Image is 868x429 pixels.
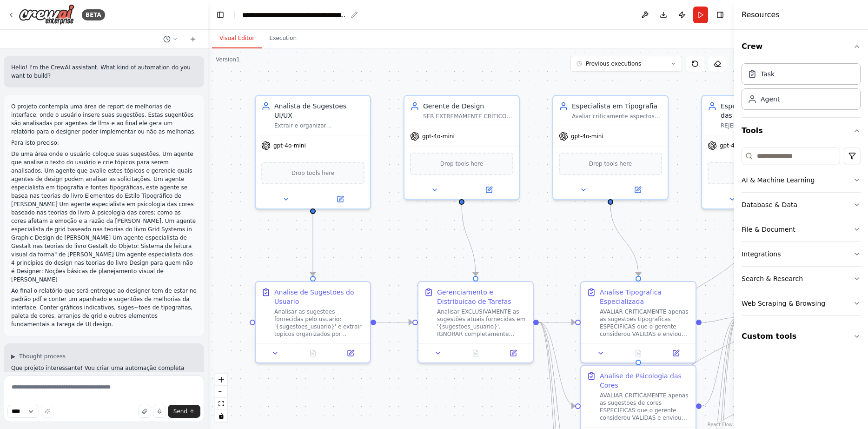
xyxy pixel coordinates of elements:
div: Analise de Sugestoes do Usuario [274,288,364,306]
button: Search & Research [742,267,861,291]
button: Database & Data [742,193,861,217]
nav: breadcrumb [242,10,358,20]
button: Hide right sidebar [714,8,727,21]
span: Thought process [19,353,66,360]
span: gpt-4o-mini [571,133,603,140]
button: Start a new chat [186,34,200,45]
button: fit view [215,398,227,410]
button: No output available [456,348,496,359]
button: File & Document [742,217,861,241]
span: Send [173,408,187,415]
div: Version 1 [216,56,240,63]
div: Analisar EXCLUSIVAMENTE as sugestões atuais fornecidas em '{sugestoes_usuario}'. IGNORAR completa... [437,308,527,338]
div: AI & Machine Learning [742,175,815,185]
g: Edge from 1e112678-bc84-4bcc-8cde-7679504aa037 to a59c36a7-875b-44ae-867c-15fda513bde6 [634,214,764,360]
div: SER EXTREMAMENTE CRÍTICO e REJEITAR sugestões inadequadas para UX/UI. DESCARTAR completamente sug... [423,113,513,120]
div: Agent [761,94,780,104]
div: Gerenciamento e Distribuicao de Tarefas [437,288,527,306]
p: De uma área onde o usuário coloque suas sugestões. Um agente que analise o texto do usuário e cri... [11,150,197,284]
p: Que projeto interessante! Vou criar uma automação completa para análise de sugestões de interface... [11,364,197,389]
div: Database & Data [742,200,797,209]
button: zoom in [215,374,227,386]
button: toggle interactivity [215,410,227,422]
div: Avaliar criticamente aspectos tipograficos recebidos do gerente, APROVAR apenas sugestoes que mel... [572,113,662,120]
span: gpt-4o-mini [273,142,306,149]
p: Hello! I'm the CrewAI assistant. What kind of automation do you want to build? [11,63,197,80]
button: Switch to previous chat [159,34,182,45]
div: Integrations [742,249,781,259]
button: Send [168,405,200,418]
button: Open in side panel [314,194,366,205]
div: Especialista em Psicologia das CoresREJEITAR SEMPRE rosa e lilás para contextos profissionais/sér... [701,95,817,209]
span: Drop tools here [589,159,632,168]
div: React Flow controls [215,374,227,422]
button: AI & Machine Learning [742,168,861,192]
g: Edge from 2a6b429d-c4d8-4966-bf48-71833d3398dd to ba176d67-dd4f-4cd6-9629-887f53a0f781 [308,205,318,276]
span: gpt-4o-mini [422,133,455,140]
button: No output available [293,348,333,359]
button: Open in side panel [611,184,664,195]
div: Analisar as sugestoes fornecidas pelo usuario: '{sugestoes_usuario}' e extrair topicos organizado... [274,308,364,338]
button: Execution [262,29,304,48]
g: Edge from a59c36a7-875b-44ae-867c-15fda513bde6 to b242719f-9b69-4c8b-9bb5-9367ad90d116 [702,313,738,411]
p: Para isto preciso: [11,139,197,147]
button: Web Scraping & Browsing [742,291,861,315]
button: Open in side panel [660,348,692,359]
p: O projeto contempla uma área de report de melhorias de interface, onde o usuário insere suas suge... [11,102,197,136]
span: ▶ [11,353,15,360]
button: Integrations [742,242,861,266]
button: Visual Editor [212,29,262,48]
div: REJEITAR SEMPRE rosa e lilás para contextos profissionais/sérios. REJEITAR qualquer paleta inadeq... [721,122,811,129]
div: Especialista em Tipografia [572,101,662,111]
div: Analista de Sugestoes UI/UXExtrair e organizar EXCLUSIVAMENTE os tópicos presentes nas sugestões ... [255,95,371,209]
div: Analise de Psicologia das Cores [600,371,690,390]
div: Gerente de Design [423,101,513,111]
div: Analista de Sugestoes UI/UX [274,101,364,120]
button: Click to speak your automation idea [153,405,166,418]
button: Hide left sidebar [214,8,227,21]
button: Tools [742,118,861,144]
div: Analise Tipografica EspecializadaAVALIAR CRITICAMENTE apenas as sugestoes tipograficas ESPECIFICA... [580,281,696,363]
div: AVALIAR CRITICAMENTE apenas as sugestoes tipograficas ESPECIFICAS que o gerente considerou VALIDA... [600,308,690,338]
button: No output available [619,348,658,359]
div: BETA [82,9,105,20]
span: gpt-4o-mini [720,142,752,149]
div: Crew [742,60,861,117]
div: Analise de Sugestoes do UsuarioAnalisar as sugestoes fornecidas pelo usuario: '{sugestoes_usuario... [255,281,371,363]
button: Upload files [138,405,151,418]
div: Task [761,69,775,79]
h4: Resources [742,9,780,20]
div: Especialista em Psicologia das Cores [721,101,811,120]
g: Edge from ba176d67-dd4f-4cd6-9629-887f53a0f781 to 890812ec-cb06-4f63-b20d-ae5cee231777 [376,318,412,327]
button: ▶Thought process [11,353,66,360]
g: Edge from 20a08c95-933b-42c7-96c8-748990f72afe to b242719f-9b69-4c8b-9bb5-9367ad90d116 [702,313,738,327]
button: zoom out [215,386,227,398]
div: Especialista em TipografiaAvaliar criticamente aspectos tipograficos recebidos do gerente, APROVA... [552,95,669,200]
g: Edge from 00d02535-f7a9-45d1-9ba9-5a8f49bc4a65 to 890812ec-cb06-4f63-b20d-ae5cee231777 [457,205,480,276]
div: AVALIAR CRITICAMENTE apenas as sugestoes de cores ESPECIFICAS que o gerente considerou VALIDAS e ... [600,392,690,422]
g: Edge from 890812ec-cb06-4f63-b20d-ae5cee231777 to a59c36a7-875b-44ae-867c-15fda513bde6 [539,318,575,411]
span: Previous executions [586,60,641,67]
p: Ao final o relatório que será entregue ao designer tem de estar no padrão pdf e conter um apanhad... [11,287,197,328]
button: Improve this prompt [41,405,54,418]
button: Open in side panel [463,184,515,195]
g: Edge from e9b2817d-ef60-4737-8a0f-44924aa60328 to 20a08c95-933b-42c7-96c8-748990f72afe [606,205,643,276]
button: Open in side panel [334,348,366,359]
a: React Flow attribution [708,422,733,427]
button: Previous executions [570,56,682,72]
img: Logo [19,4,74,25]
div: File & Document [742,225,795,234]
button: Custom tools [742,323,861,349]
div: Gerenciamento e Distribuicao de TarefasAnalisar EXCLUSIVAMENTE as sugestões atuais fornecidas em ... [417,281,534,363]
span: Drop tools here [292,168,335,178]
div: Analise Tipografica Especializada [600,288,690,306]
div: Search & Research [742,274,803,283]
span: Drop tools here [440,159,484,168]
button: Crew [742,34,861,60]
div: Gerente de DesignSER EXTREMAMENTE CRÍTICO e REJEITAR sugestões inadequadas para UX/UI. DESCARTAR ... [404,95,520,200]
g: Edge from 890812ec-cb06-4f63-b20d-ae5cee231777 to 20a08c95-933b-42c7-96c8-748990f72afe [539,318,575,327]
div: Web Scraping & Browsing [742,299,825,308]
div: Extrair e organizar EXCLUSIVAMENTE os tópicos presentes nas sugestões fornecidas em '{sugestoes_u... [274,122,364,129]
button: Open in side panel [497,348,529,359]
div: Tools [742,144,861,323]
